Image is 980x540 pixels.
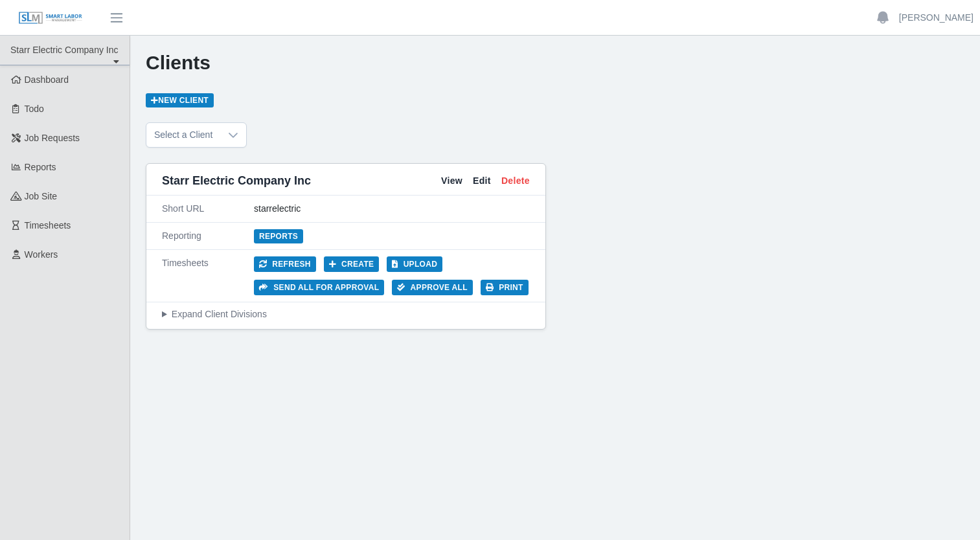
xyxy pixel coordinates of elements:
[481,280,529,295] button: Print
[146,93,214,107] a: New Client
[146,123,220,147] span: Select a Client
[254,280,384,295] button: Send all for approval
[441,174,462,188] a: View
[162,202,254,216] div: Short URL
[899,11,974,25] a: [PERSON_NAME]
[162,229,254,243] div: Reporting
[146,51,964,74] h1: Clients
[392,280,473,295] button: Approve All
[501,174,530,188] a: Delete
[25,162,56,172] span: Reports
[25,104,44,114] span: Todo
[25,249,58,260] span: Workers
[25,133,80,143] span: Job Requests
[18,11,83,25] img: SLM Logo
[162,256,254,295] div: Timesheets
[254,202,530,216] div: starrelectric
[25,220,71,231] span: Timesheets
[25,74,69,85] span: Dashboard
[25,191,58,201] span: job site
[254,229,303,243] a: Reports
[162,308,530,321] summary: Expand Client Divisions
[473,174,491,188] a: Edit
[254,256,316,272] button: Refresh
[162,172,311,190] span: Starr Electric Company Inc
[324,256,380,272] button: Create
[387,256,442,272] button: Upload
